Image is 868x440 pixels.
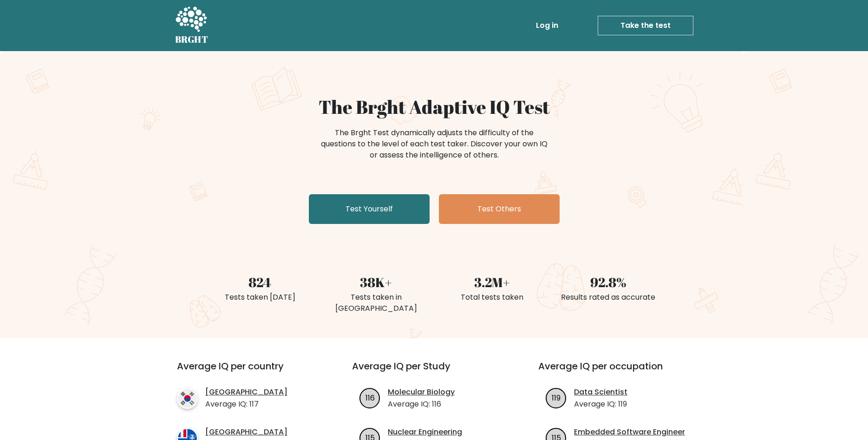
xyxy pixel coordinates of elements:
[388,399,455,410] p: Average IQ: 116
[532,16,562,35] a: Log in
[208,272,313,292] div: 824
[318,127,550,161] div: The Brght Test dynamically adjusts the difficulty of the questions to the level of each test take...
[388,387,455,398] a: Molecular Biology
[177,388,198,409] img: country
[365,392,375,403] text: 116
[556,272,661,292] div: 92.8%
[205,387,287,398] a: [GEOGRAPHIC_DATA]
[574,427,685,438] a: Embedded Software Engineer
[205,427,287,438] a: [GEOGRAPHIC_DATA]
[309,194,430,224] a: Test Yourself
[205,399,287,410] p: Average IQ: 117
[177,361,319,383] h3: Average IQ per country
[439,194,560,224] a: Test Others
[175,4,209,47] a: BRGHT
[208,96,661,118] h1: The Brght Adaptive IQ Test
[440,272,545,292] div: 3.2M+
[574,399,627,410] p: Average IQ: 119
[352,361,516,383] h3: Average IQ per Study
[538,361,702,383] h3: Average IQ per occupation
[574,387,627,398] a: Data Scientist
[440,292,545,303] div: Total tests taken
[556,292,661,303] div: Results rated as accurate
[324,292,429,314] div: Tests taken in [GEOGRAPHIC_DATA]
[598,16,693,35] a: Take the test
[324,272,429,292] div: 38K+
[552,392,561,403] text: 119
[175,34,209,45] h5: BRGHT
[208,292,313,303] div: Tests taken [DATE]
[388,427,462,438] a: Nuclear Engineering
